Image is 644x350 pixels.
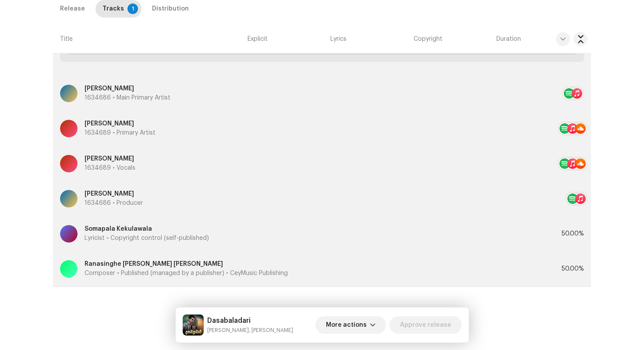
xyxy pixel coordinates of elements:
[183,314,204,336] img: a16f2d5c-94d1-4586-a369-8d211fd56001
[496,35,521,43] span: Duration
[315,316,386,334] button: More actions
[207,315,293,326] h5: Dasabaladari
[85,234,209,243] p: Lyricist • Copyright control (self-published)
[414,35,442,43] span: Copyright
[248,35,268,43] span: Explicit
[85,269,288,278] p: Composer • Published (managed by a publisher) • CeyMusic Publishing
[562,225,584,243] div: 50.00%
[207,326,293,335] small: Dasabaladari
[400,316,451,334] span: Approve release
[85,93,170,103] p: 1634686 • Main Primary Artist
[562,260,584,278] div: 50.00%
[85,119,156,129] p: [PERSON_NAME]
[85,84,170,93] p: [PERSON_NAME]
[330,35,347,43] span: Lyrics
[85,129,156,138] p: 1634689 • Primary Artist
[389,316,462,334] button: Approve release
[326,316,367,334] span: More actions
[85,260,288,269] p: Ranasinghe [PERSON_NAME] [PERSON_NAME]
[85,225,209,234] p: Somapala Kekulawala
